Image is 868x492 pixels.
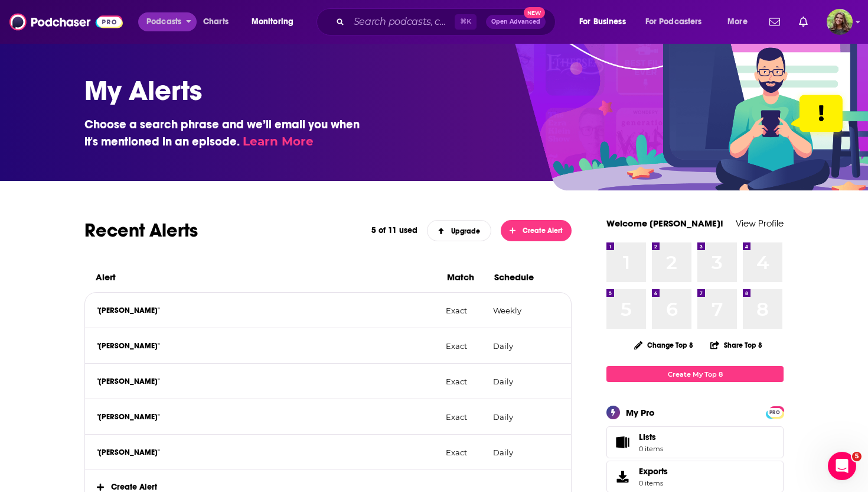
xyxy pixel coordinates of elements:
span: Lists [639,432,656,442]
button: Change Top 8 [627,338,700,352]
span: For Business [579,14,626,30]
p: Exact [446,377,484,386]
span: Podcasts [146,14,181,30]
span: Lists [611,434,634,451]
span: Lists [639,432,663,442]
h3: Match [447,271,485,283]
p: "[PERSON_NAME]" [97,412,436,422]
p: 5 of 11 used [371,225,417,235]
p: Exact [446,306,484,315]
p: Daily [493,448,540,457]
p: Daily [493,377,540,386]
span: PRO [768,408,782,417]
button: open menu [719,12,762,31]
a: Upgrade [427,220,492,241]
p: "[PERSON_NAME]" [97,377,436,386]
button: open menu [138,12,197,31]
span: For Podcasters [645,14,702,30]
button: open menu [638,12,719,31]
button: Share Top 8 [710,334,763,357]
p: "[PERSON_NAME]" [97,306,436,315]
a: Welcome [PERSON_NAME]! [606,218,723,229]
a: Show notifications dropdown [794,12,812,32]
p: Daily [493,412,540,422]
a: Charts [195,12,236,31]
div: My Pro [626,407,655,418]
p: Exact [446,448,484,457]
span: Monitoring [252,14,293,30]
h2: Recent Alerts [84,219,362,242]
iframe: Intercom live chat [828,452,856,480]
button: open menu [243,12,309,31]
span: Exports [611,468,634,485]
span: 0 items [639,445,663,453]
h3: Schedule [494,271,541,283]
button: Show profile menu [827,9,853,35]
a: View Profile [736,218,784,229]
p: "[PERSON_NAME]" [97,341,436,351]
input: Search podcasts, credits, & more... [349,12,455,31]
span: More [727,14,748,30]
p: Daily [493,341,540,351]
p: Weekly [493,306,540,315]
button: open menu [571,12,641,31]
div: Search podcasts, credits, & more... [328,8,567,35]
span: Charts [203,14,229,30]
a: Learn More [243,134,314,148]
a: Show notifications dropdown [765,12,785,32]
a: Create My Top 8 [606,366,784,382]
span: Open Advanced [491,19,540,25]
span: Exports [639,466,668,477]
img: User Profile [827,9,853,35]
span: ⌘ K [455,14,477,30]
span: Upgrade [438,227,481,235]
button: Open AdvancedNew [486,15,546,29]
h3: Alert [96,271,437,283]
a: Lists [606,426,784,458]
span: 5 [852,452,862,461]
p: "[PERSON_NAME]" [97,448,436,457]
span: 0 items [639,479,668,487]
span: Create Alert [510,226,563,235]
p: Exact [446,412,484,422]
img: Podchaser - Follow, Share and Rate Podcasts [9,11,123,33]
a: PRO [768,407,782,416]
span: Logged in as reagan34226 [827,9,853,35]
h1: My Alerts [84,73,774,108]
span: New [524,7,545,18]
p: Exact [446,341,484,351]
button: Create Alert [501,220,572,241]
h3: Choose a search phrase and we’ll email you when it's mentioned in an episode. [84,116,368,150]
